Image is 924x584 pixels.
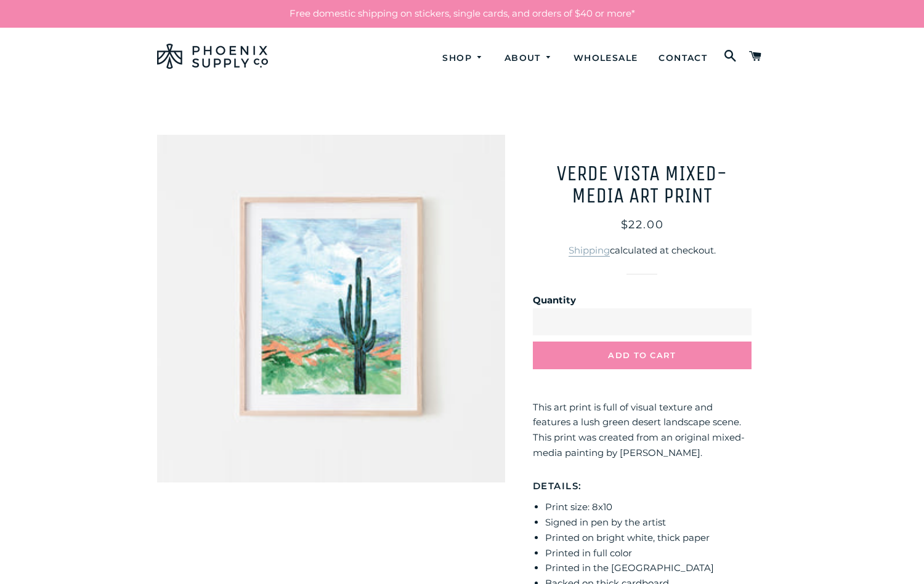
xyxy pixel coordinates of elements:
[545,546,752,561] li: Printed in full color
[433,42,493,74] a: Shop
[621,218,664,231] span: $22.00
[649,42,716,74] a: Contact
[533,342,752,369] button: Add to Cart
[564,42,647,74] a: Wholesale
[533,162,752,207] h1: Verde Vista Mixed-Media Art Print
[533,293,745,308] label: Quantity
[533,479,752,492] h5: Details:
[533,243,752,258] div: calculated at checkout.
[157,44,268,69] img: Phoenix Supply Co.
[545,530,752,546] li: Printed on bright white, thick paper
[157,135,505,482] img: Verde Vista Mixed-Media Art Print
[495,42,562,74] a: About
[608,350,676,360] span: Add to Cart
[533,400,752,461] p: This art print is full of visual texture and features a lush green desert landscape scene. This p...
[569,244,610,257] a: Shipping
[545,561,752,576] li: Printed in the [GEOGRAPHIC_DATA]
[545,500,752,515] li: Print size: 8x10
[545,515,752,530] li: Signed in pen by the artist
